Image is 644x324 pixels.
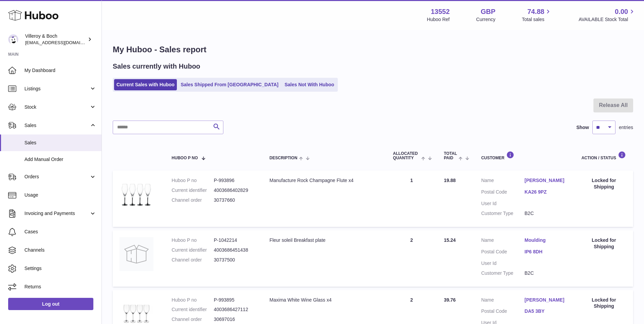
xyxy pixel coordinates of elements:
dt: Channel order [172,197,214,203]
dt: Current identifier [172,306,214,313]
span: Orders [24,174,89,180]
span: My Dashboard [24,67,96,74]
dd: 4003686427112 [214,306,256,313]
a: KA26 9PZ [525,189,568,195]
span: Settings [24,265,96,272]
img: 135521721912369.jpg [119,177,153,211]
div: Fleur soleil Breakfast plate [270,237,380,244]
a: IP6 8DH [525,249,568,255]
div: Villeroy & Boch [25,33,86,46]
span: Total sales [522,16,552,23]
span: [EMAIL_ADDRESS][DOMAIN_NAME] [25,40,100,45]
div: Manufacture Rock Champagne Flute x4 [270,177,380,184]
label: Show [576,124,589,131]
span: 74.88 [527,7,544,16]
dd: 30737660 [214,197,256,203]
div: Currency [476,16,496,23]
a: Moulding [525,237,568,244]
dt: Huboo P no [172,237,214,244]
strong: GBP [481,7,495,16]
a: 74.88 Total sales [522,7,552,23]
dd: P-993895 [214,297,256,303]
span: 39.76 [444,297,456,303]
span: 15.24 [444,237,456,243]
dt: Customer Type [481,210,525,217]
div: Action / Status [582,151,626,160]
dt: User Id [481,200,525,207]
dt: Customer Type [481,270,525,276]
dt: Postal Code [481,249,525,257]
h2: Sales currently with Huboo [113,62,200,71]
dt: User Id [481,260,525,267]
span: Sales [24,140,96,146]
dd: 4003686451438 [214,247,256,253]
div: Locked for Shipping [582,177,626,190]
div: Maxima White Wine Glass x4 [270,297,380,303]
span: Invoicing and Payments [24,210,89,217]
dt: Name [481,177,525,185]
dd: P-993896 [214,177,256,184]
h1: My Huboo - Sales report [113,44,633,55]
dt: Postal Code [481,308,525,316]
dt: Current identifier [172,187,214,194]
dt: Postal Code [481,189,525,197]
span: Description [270,156,297,160]
span: Returns [24,284,96,290]
img: no-photo.jpg [119,237,153,271]
a: [PERSON_NAME] [525,297,568,303]
span: Usage [24,192,96,198]
dt: Huboo P no [172,177,214,184]
span: Channels [24,247,96,253]
span: Total paid [444,151,457,160]
a: Log out [8,298,93,310]
span: 19.88 [444,178,456,183]
a: 0.00 AVAILABLE Stock Total [578,7,636,23]
dt: Name [481,237,525,245]
a: Sales Not With Huboo [282,79,336,90]
span: 0.00 [615,7,628,16]
dt: Channel order [172,316,214,323]
a: [PERSON_NAME] [525,177,568,184]
span: Cases [24,229,96,235]
a: Current Sales with Huboo [114,79,177,90]
dd: 30737500 [214,257,256,263]
a: DA5 3BY [525,308,568,314]
dt: Name [481,297,525,305]
span: AVAILABLE Stock Total [578,16,636,23]
span: Add Manual Order [24,156,96,163]
strong: 13552 [431,7,450,16]
dd: B2C [525,270,568,276]
dd: B2C [525,210,568,217]
div: Locked for Shipping [582,237,626,250]
span: Sales [24,122,89,129]
span: Huboo P no [172,156,198,160]
td: 2 [386,230,437,287]
dd: 4003686402829 [214,187,256,194]
div: Locked for Shipping [582,297,626,310]
span: ALLOCATED Quantity [393,151,420,160]
dt: Current identifier [172,247,214,253]
div: Customer [481,151,568,160]
td: 1 [386,170,437,227]
dd: P-1042214 [214,237,256,244]
span: Stock [24,104,89,110]
img: internalAdmin-13552@internal.huboo.com [8,34,18,44]
dt: Channel order [172,257,214,263]
span: Listings [24,86,89,92]
span: entries [619,124,633,131]
a: Sales Shipped From [GEOGRAPHIC_DATA] [178,79,281,90]
div: Huboo Ref [427,16,450,23]
dt: Huboo P no [172,297,214,303]
dd: 30697016 [214,316,256,323]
